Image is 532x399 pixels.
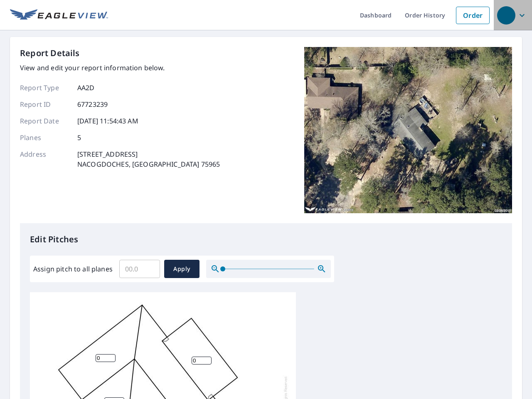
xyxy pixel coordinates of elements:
[77,116,138,126] p: [DATE] 11:54:43 AM
[456,7,490,24] a: Order
[20,83,70,93] p: Report Type
[20,99,70,109] p: Report ID
[20,116,70,126] p: Report Date
[10,9,108,22] img: EV Logo
[77,149,220,169] p: [STREET_ADDRESS] NACOGDOCHES, [GEOGRAPHIC_DATA] 75965
[20,63,220,73] p: View and edit your report information below.
[30,233,502,246] p: Edit Pitches
[77,83,95,93] p: AA2D
[304,47,512,213] img: Top image
[20,133,70,143] p: Planes
[20,149,70,169] p: Address
[119,257,160,281] input: 00.0
[20,47,80,59] p: Report Details
[77,99,108,109] p: 67723239
[171,264,193,274] span: Apply
[77,133,81,143] p: 5
[33,264,113,274] label: Assign pitch to all planes
[164,260,199,278] button: Apply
